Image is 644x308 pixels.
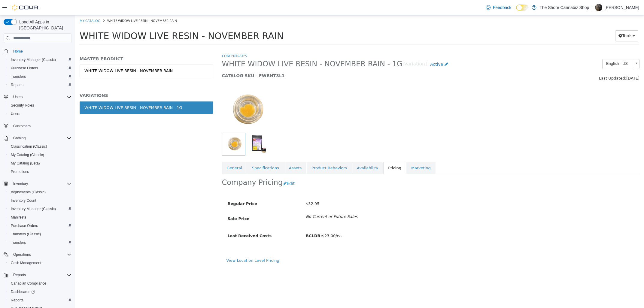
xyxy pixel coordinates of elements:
span: Classification (Classic) [11,144,47,149]
span: Canadian Compliance [11,281,46,286]
span: Operations [11,251,71,258]
span: Home [11,47,71,55]
button: Transfers [6,72,74,81]
small: [Variation] [327,47,352,51]
a: Adjustments (Classic) [8,189,48,196]
span: Reports [8,297,71,304]
a: Assets [209,146,231,159]
span: Users [11,111,20,116]
img: Cova [12,5,39,11]
span: Operations [13,252,31,257]
span: Cash Management [11,261,41,265]
button: Manifests [6,213,74,222]
span: Purchase Orders [8,222,71,229]
a: Inventory Count [8,197,39,204]
a: Dashboards [8,288,37,295]
button: Reports [6,296,74,304]
button: Inventory [1,180,74,188]
button: My Catalog (Classic) [6,151,74,159]
span: Inventory Manager (Classic) [8,56,71,63]
button: Tools [540,15,563,26]
button: Users [6,110,74,118]
a: Inventory Manager (Classic) [8,56,58,63]
button: Inventory [11,180,30,187]
a: Purchase Orders [8,222,41,229]
button: Operations [11,251,33,258]
span: Promotions [8,168,71,175]
span: Transfers [8,73,71,80]
button: Edit [208,163,223,174]
button: Reports [6,81,74,89]
p: [PERSON_NAME] [605,4,639,11]
h5: CATALOG SKU - FWRNT3L1 [147,58,458,63]
button: Classification (Classic) [6,142,74,151]
span: Promotions [11,169,29,174]
h5: MASTER PRODUCT [5,41,138,46]
a: English - US [527,44,564,54]
span: Customers [13,124,31,128]
span: Last Received Costs [153,218,197,223]
span: Users [11,93,71,101]
a: Transfers [8,239,28,246]
button: Inventory Manager (Classic) [6,205,74,213]
span: Regular Price [153,186,182,191]
a: Transfers [8,73,28,80]
span: Transfers (Classic) [8,231,71,238]
span: Load All Apps in [GEOGRAPHIC_DATA] [17,19,71,31]
input: Dark Mode [516,5,529,11]
p: The Shore Cannabiz Shop [539,4,589,11]
button: Transfers (Classic) [6,230,74,238]
a: Specifications [172,146,209,159]
a: Pricing [308,146,331,159]
button: Transfers [6,238,74,247]
button: Canadian Compliance [6,279,74,288]
span: [DATE] [551,61,564,65]
span: $23.00/ea [231,218,266,223]
a: Home [11,48,25,55]
span: Purchase Orders [8,65,71,72]
span: Purchase Orders [11,223,38,228]
a: General [147,146,172,159]
i: No Current or Future Sales [231,199,282,204]
span: Users [13,95,23,99]
a: Classification (Classic) [8,143,50,150]
a: Reports [8,297,26,304]
span: Reports [8,81,71,89]
a: Purchase Orders [8,65,41,72]
span: My Catalog (Beta) [11,161,40,166]
a: Reports [8,81,26,89]
span: Canadian Compliance [8,280,71,287]
button: Operations [1,250,74,259]
span: Dashboards [8,288,71,295]
a: Marketing [331,146,360,159]
span: Inventory Manager (Classic) [11,207,56,211]
span: Inventory Manager (Classic) [8,205,71,213]
span: Inventory Count [11,198,36,203]
a: Feedback [483,2,514,14]
a: Inventory Manager (Classic) [8,205,58,213]
a: View Location Level Pricing [151,243,204,247]
button: Purchase Orders [6,222,74,230]
span: Security Roles [8,102,71,109]
span: WHITE WIDOW LIVE RESIN - NOVEMBER RAIN - 1G [147,44,327,53]
span: Manifests [8,214,71,221]
span: Manifests [11,215,26,220]
a: Canadian Compliance [8,280,49,287]
span: Cash Management [8,259,71,267]
button: Inventory Count [6,196,74,205]
a: Customers [11,122,33,130]
span: Adjustments (Classic) [11,190,46,195]
button: Users [1,93,74,101]
span: Adjustments (Classic) [8,189,71,196]
span: Transfers [11,74,26,79]
div: WHITE WIDOW LIVE RESIN - NOVEMBER RAIN - 1G [9,89,107,95]
span: Inventory Count [8,197,71,204]
span: Last Updated: [524,61,551,65]
span: WHITE WIDOW LIVE RESIN - NOVEMBER RAIN [32,3,102,8]
a: My Catalog (Beta) [8,160,42,167]
span: $32.95 [231,186,245,191]
div: Will Anderson [595,4,602,11]
span: Purchase Orders [11,66,38,71]
span: Users [8,110,71,117]
span: Reports [11,298,23,303]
